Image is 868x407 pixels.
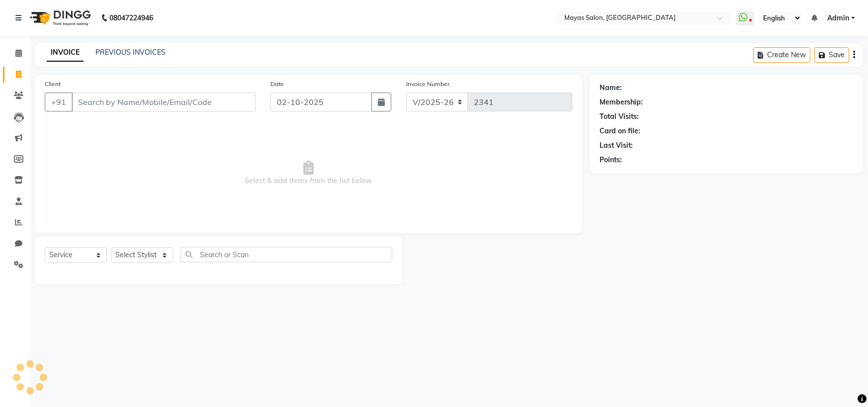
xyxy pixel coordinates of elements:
div: Last Visit: [600,140,633,151]
b: 08047224946 [109,4,153,32]
div: Total Visits: [600,111,639,122]
button: +91 [45,93,73,111]
div: Name: [600,83,622,93]
label: Invoice Number [406,80,449,89]
input: Search or Scan [180,247,392,262]
button: Create New [753,47,810,63]
button: Save [814,47,849,63]
label: Date [270,80,284,89]
span: Admin [827,13,849,23]
a: PREVIOUS INVOICES [95,48,166,57]
div: Membership: [600,97,643,107]
div: Card on file: [600,126,640,136]
label: Client [45,80,61,89]
div: Points: [600,155,622,165]
a: INVOICE [47,44,84,62]
input: Search by Name/Mobile/Email/Code [72,93,256,111]
span: Select & add items from the list below [45,123,572,223]
img: logo [25,4,93,32]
